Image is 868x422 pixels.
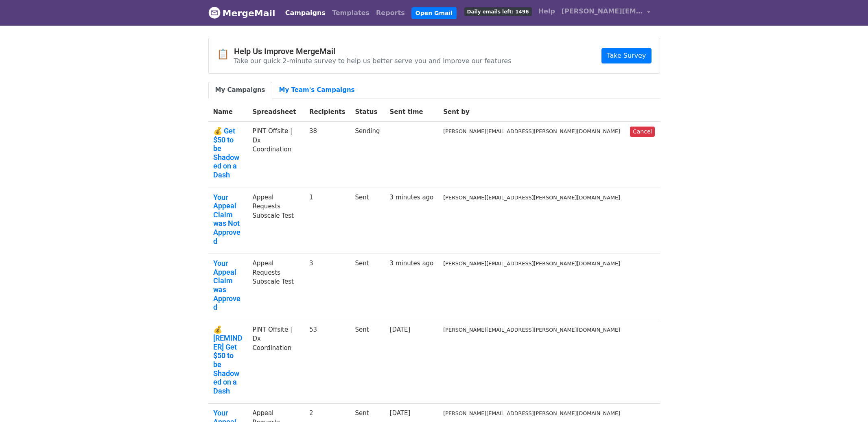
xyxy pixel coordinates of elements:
th: Recipients [304,103,350,122]
small: [PERSON_NAME][EMAIL_ADDRESS][PERSON_NAME][DOMAIN_NAME] [443,128,620,134]
a: 3 minutes ago [390,194,434,201]
td: Sent [350,254,385,320]
th: Sent time [385,103,439,122]
a: [DATE] [390,409,411,417]
a: 3 minutes ago [390,260,434,267]
td: 38 [304,122,350,188]
td: PINT Offsite | Dx Coordination [247,122,304,188]
td: Sending [350,122,385,188]
td: Sent [350,320,385,404]
p: Take our quick 2-minute survey to help us better serve you and improve our features [234,57,512,65]
a: Your Appeal Claim was Approved [213,259,243,312]
span: [PERSON_NAME][EMAIL_ADDRESS][PERSON_NAME][DOMAIN_NAME] [562,7,643,16]
th: Name [208,103,248,122]
span: 📋 [217,48,234,60]
a: [PERSON_NAME][EMAIL_ADDRESS][PERSON_NAME][DOMAIN_NAME] [558,3,654,22]
a: Your Appeal Claim was Not Approved [213,193,243,246]
small: [PERSON_NAME][EMAIL_ADDRESS][PERSON_NAME][DOMAIN_NAME] [443,260,620,267]
td: 1 [304,188,350,254]
td: 53 [304,320,350,404]
a: Help [535,3,558,20]
a: Campaigns [282,5,329,21]
th: Sent by [438,103,625,122]
a: 💰 Get $50 to be Shadowed on a Dash [213,127,243,179]
small: [PERSON_NAME][EMAIL_ADDRESS][PERSON_NAME][DOMAIN_NAME] [443,327,620,333]
a: Cancel [630,127,655,137]
a: Open Gmail [411,7,457,19]
a: 💰 [REMINDER] Get $50 to be Shadowed on a Dash [213,325,243,396]
a: My Team's Campaigns [272,82,362,98]
span: Daily emails left: 1496 [464,7,532,16]
a: Daily emails left: 1496 [461,3,535,20]
a: Templates [329,5,373,21]
th: Spreadsheet [247,103,304,122]
a: My Campaigns [208,82,272,98]
th: Status [350,103,385,122]
td: Sent [350,188,385,254]
img: MergeMail logo [208,7,221,19]
a: [DATE] [390,326,411,333]
a: Reports [373,5,408,21]
td: 3 [304,254,350,320]
small: [PERSON_NAME][EMAIL_ADDRESS][PERSON_NAME][DOMAIN_NAME] [443,410,620,416]
a: Take Survey [601,48,651,63]
td: PINT Offsite | Dx Coordination [247,320,304,404]
a: MergeMail [208,4,275,22]
small: [PERSON_NAME][EMAIL_ADDRESS][PERSON_NAME][DOMAIN_NAME] [443,195,620,201]
td: Appeal Requests Subscale Test [247,188,304,254]
td: Appeal Requests Subscale Test [247,254,304,320]
h4: Help Us Improve MergeMail [234,46,512,56]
